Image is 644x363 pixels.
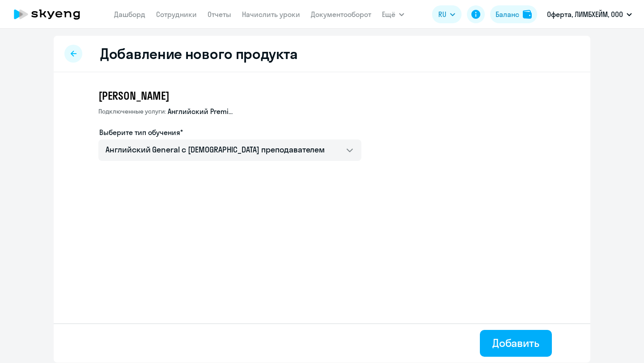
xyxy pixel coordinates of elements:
button: Добавить [480,330,552,357]
span: Ещё [382,9,395,20]
button: Балансbalance [490,5,537,23]
div: Добавить [492,336,539,350]
button: Ещё [382,5,404,23]
span: RU [438,9,446,20]
h2: Добавление нового продукта [100,45,297,63]
a: Сотрудники [156,10,197,19]
a: Отчеты [208,10,231,19]
div: Баланс [496,9,519,20]
h3: [PERSON_NAME] [98,89,361,103]
img: balance [523,10,532,19]
span: Подключенные услуги: [98,107,166,115]
a: Дашборд [114,10,145,19]
span: Английский Premium [168,106,235,116]
a: Документооборот [311,10,371,19]
p: Оферта, ЛИМБХЕЙМ, ООО [547,9,623,20]
label: Выберите тип обучения* [99,127,183,138]
button: RU [432,5,462,23]
button: Оферта, ЛИМБХЕЙМ, ООО [542,4,636,25]
a: Начислить уроки [242,10,300,19]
